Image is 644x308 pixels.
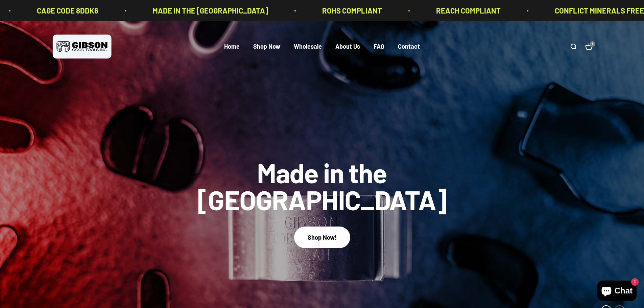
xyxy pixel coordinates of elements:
[294,227,350,248] button: Shop Now!
[513,5,602,17] p: CONFLICT MINERALS FREE
[190,183,454,216] split-lines: Made in the [GEOGRAPHIC_DATA]
[111,5,226,17] p: MADE IN THE [GEOGRAPHIC_DATA]
[374,43,384,50] a: FAQ
[294,43,322,50] a: Wholesale
[595,281,639,303] inbox-online-store-chat: Shopify online store chat
[335,43,360,50] a: About Us
[224,43,240,50] a: Home
[590,41,595,47] cart-count: 1
[281,5,340,17] p: ROHS COMPLIANT
[308,233,337,242] div: Shop Now!
[253,43,280,50] a: Shop Now
[398,43,420,50] a: Contact
[395,5,459,17] p: REACH COMPLIANT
